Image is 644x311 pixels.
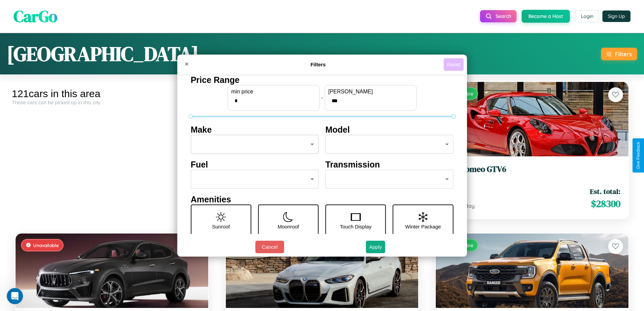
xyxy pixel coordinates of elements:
div: 121 cars in this area [12,88,212,99]
a: Alfa Romeo GTV62022 [444,164,620,181]
h1: [GEOGRAPHIC_DATA] [7,40,199,68]
div: These cars can be picked up in this city. [12,99,212,105]
h3: Alfa Romeo GTV6 [444,164,620,174]
p: Moonroof [278,222,299,231]
p: Touch Display [340,222,371,231]
p: - [321,93,323,102]
span: CarGo [14,5,57,27]
button: Apply [366,241,385,253]
h4: Make [191,125,319,135]
label: [PERSON_NAME] [328,89,413,95]
button: Sign Up [602,10,630,22]
div: Filters [615,50,632,58]
button: Search [480,10,517,22]
button: Reset [444,58,463,71]
span: / day [460,202,475,209]
p: Sunroof [212,222,230,231]
span: Est. total: [590,186,620,196]
h4: Fuel [191,160,319,170]
h4: Model [326,125,454,135]
h4: Transmission [326,160,454,170]
label: min price [231,89,316,95]
div: Give Feedback [636,142,641,169]
button: Filters [601,48,637,60]
span: $ 28300 [591,197,620,210]
button: Cancel [255,241,284,253]
button: Login [575,10,599,22]
h4: Amenities [191,195,453,204]
iframe: Intercom live chat [7,288,23,304]
span: Search [496,13,511,19]
p: Winter Package [405,222,441,231]
h4: Price Range [191,75,453,85]
span: Unavailable [33,242,59,248]
h4: Filters [193,62,444,67]
button: Become a Host [522,10,570,23]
